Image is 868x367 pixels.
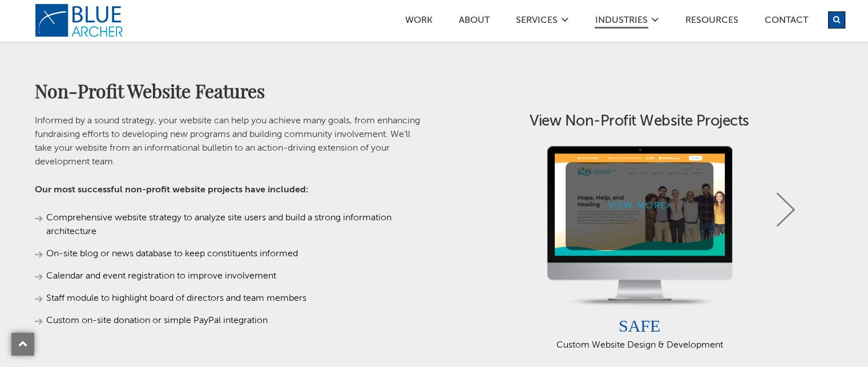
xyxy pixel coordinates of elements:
h3: View Non-Profit Website Projects [446,114,834,129]
a: Industries [595,16,648,29]
strong: Our most successful non-profit website projects have included: [35,185,309,195]
div: Custom Website Design & Development [446,338,834,352]
a: Next [777,192,795,227]
img: safe%2Dindustry%2Dhomepage.png [555,154,725,256]
a: SAFE [619,316,660,335]
li: Calendar and event registration to improve involvement [35,269,423,283]
a: Contact [764,16,809,28]
a: ABOUT [458,16,490,28]
li: On-site blog or news database to keep constituents informed [35,247,423,261]
a: logo [35,3,126,38]
a: Work [405,16,433,28]
a: View More [566,162,713,249]
h2: Non-Profit Website Features [35,82,423,100]
li: Comprehensive website strategy to analyze site users and build a strong information architecture [35,211,423,239]
a: Resources [685,16,739,28]
li: Staff module to highlight board of directors and team members [35,292,423,305]
li: Custom on-site donation or simple PayPal integration [35,314,423,328]
a: SERVICES [515,16,558,28]
p: Informed by a sound strategy, your website can help you achieve many goals, from enhancing fundra... [35,114,423,169]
